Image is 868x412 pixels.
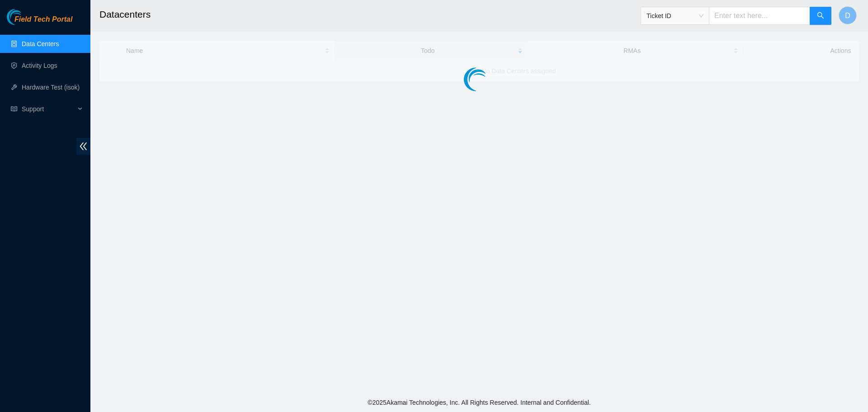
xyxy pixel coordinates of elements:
a: Hardware Test (isok) [22,84,80,91]
span: Field Tech Portal [14,15,72,24]
input: Enter text here... [709,7,810,25]
span: search [817,12,824,20]
span: Support [22,100,75,118]
a: Data Centers [22,40,59,47]
span: Ticket ID [646,9,703,23]
button: search [810,7,831,25]
img: Akamai Technologies [7,9,46,25]
footer: © 2025 Akamai Technologies, Inc. All Rights Reserved. Internal and Confidential. [90,393,868,412]
a: Activity Logs [22,62,57,69]
span: read [11,106,17,112]
button: D [839,6,857,24]
a: Akamai TechnologiesField Tech Portal [7,16,72,28]
span: double-left [76,138,90,155]
span: D [845,10,850,21]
